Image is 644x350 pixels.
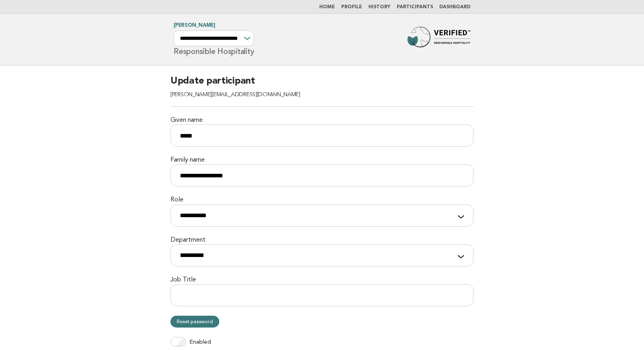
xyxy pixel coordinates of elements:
span: [PERSON_NAME][EMAIL_ADDRESS][DOMAIN_NAME] [170,92,300,98]
img: Forbes Travel Guide [407,27,470,52]
label: Family name [170,156,474,164]
h2: Update participant [170,75,474,107]
a: Home [319,5,335,9]
a: Profile [341,5,362,9]
h1: Responsible Hospitality [174,23,254,56]
label: Role [170,196,474,204]
label: Given name [170,116,474,125]
a: Dashboard [439,5,470,9]
a: History [368,5,390,9]
label: Enabled [189,339,211,346]
a: Reset password [170,316,219,328]
a: Participants [397,5,433,9]
label: Department [170,236,474,244]
label: Job Title [170,276,474,284]
a: [PERSON_NAME] [174,23,215,28]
